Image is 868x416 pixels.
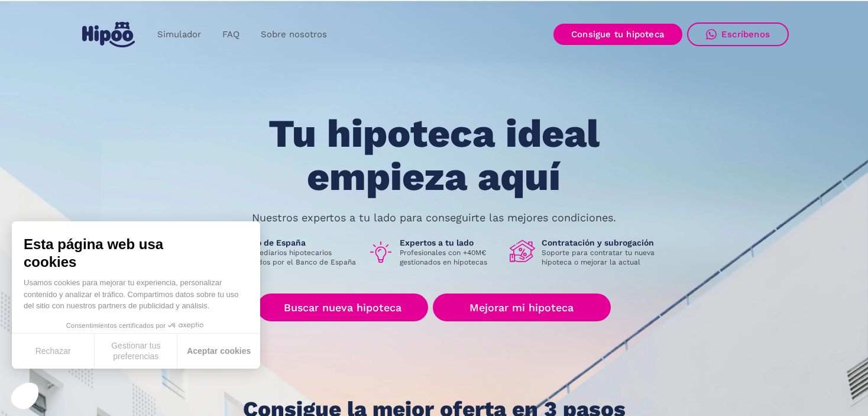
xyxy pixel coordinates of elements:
[400,248,500,267] p: Profesionales con +40M€ gestionados en hipotecas
[210,112,658,198] h1: Tu hipoteca ideal empieza aquí
[250,23,338,46] a: Sobre nosotros
[237,237,358,248] h1: Banco de España
[212,23,250,46] a: FAQ
[542,248,663,267] p: Soporte para contratar tu nueva hipoteca o mejorar la actual
[79,17,137,52] a: home
[237,248,358,267] p: Intermediarios hipotecarios regulados por el Banco de España
[687,22,789,46] a: Escríbenos
[147,23,212,46] a: Simulador
[400,237,500,248] h1: Expertos a tu lado
[433,294,611,321] a: Mejorar mi hipoteca
[252,213,616,222] p: Nuestros expertos a tu lado para conseguirte las mejores condiciones.
[257,294,428,321] a: Buscar nueva hipoteca
[542,237,663,248] h1: Contratación y subrogación
[721,29,770,40] div: Escríbenos
[553,24,682,45] a: Consigue tu hipoteca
